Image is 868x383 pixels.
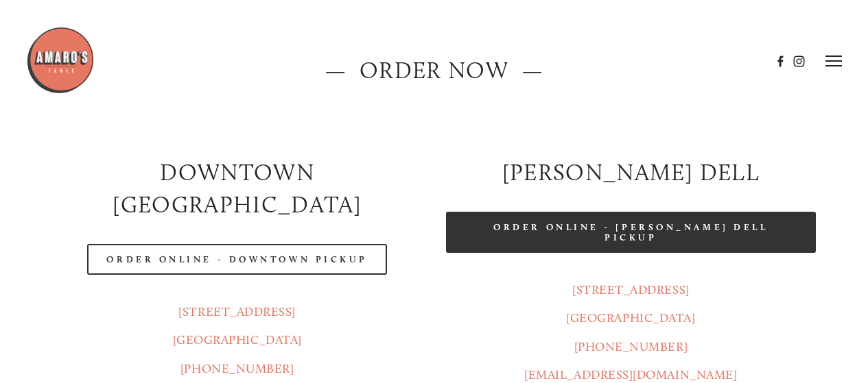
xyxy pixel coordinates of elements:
h2: Downtown [GEOGRAPHIC_DATA] [52,156,423,221]
a: [GEOGRAPHIC_DATA] [566,310,695,325]
a: Order Online - Downtown pickup [87,244,387,275]
a: [PHONE_NUMBER] [574,339,688,354]
a: Order Online - [PERSON_NAME] Dell Pickup [446,212,817,253]
a: [PHONE_NUMBER] [180,361,294,376]
a: [EMAIL_ADDRESS][DOMAIN_NAME] [524,367,737,382]
a: [STREET_ADDRESS] [572,282,690,297]
a: [STREET_ADDRESS] [178,304,296,319]
img: Amaro's Table [26,26,95,95]
h2: [PERSON_NAME] DELL [446,156,817,188]
a: [GEOGRAPHIC_DATA] [173,332,302,347]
